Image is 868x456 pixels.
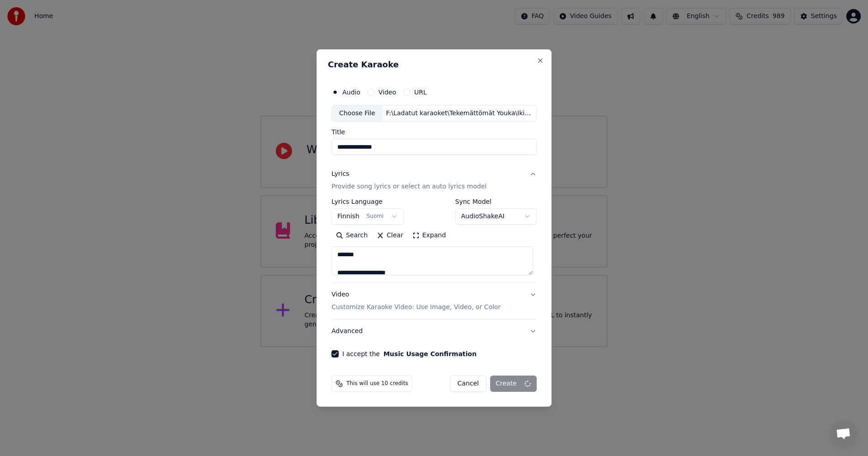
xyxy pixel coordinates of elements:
label: Sync Model [455,199,537,205]
button: VideoCustomize Karaoke Video: Use Image, Video, or Color [331,283,537,320]
div: Lyrics [331,170,349,179]
button: Expand [408,229,450,243]
label: URL [414,89,427,95]
h2: Create Karaoke [328,61,540,69]
button: Cancel [450,376,486,392]
p: Provide song lyrics or select an auto lyrics model [331,183,486,192]
button: I accept the [383,351,476,357]
label: Video [378,89,396,95]
button: Clear [372,229,408,243]
div: F:\Ladatut karaoket\Tekemättömät Youka\Ikivanha leikki.m4a [382,109,536,118]
span: This will use 10 credits [346,380,408,387]
p: Customize Karaoke Video: Use Image, Video, or Color [331,303,500,312]
label: Audio [342,89,360,95]
button: Advanced [331,320,537,343]
label: Lyrics Language [331,199,404,205]
div: Choose File [332,105,382,122]
div: Video [331,291,500,312]
button: LyricsProvide song lyrics or select an auto lyrics model [331,163,537,199]
label: I accept the [342,351,476,357]
button: Search [331,229,372,243]
div: LyricsProvide song lyrics or select an auto lyrics model [331,199,537,283]
label: Title [331,129,537,136]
